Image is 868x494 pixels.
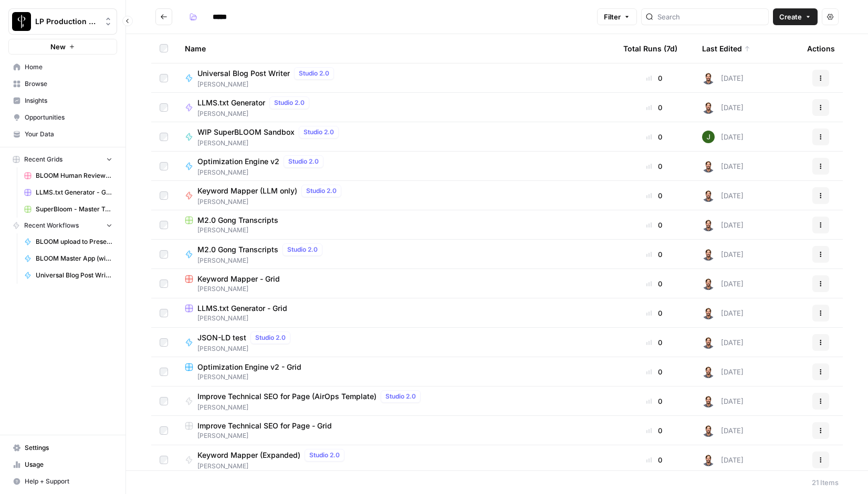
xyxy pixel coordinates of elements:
img: fdbthlkohqvq3b2ybzi3drh0kqcb [702,72,715,84]
span: Opportunities [25,113,112,122]
div: 0 [623,249,685,260]
span: [PERSON_NAME] [185,284,606,294]
a: Optimization Engine v2Studio 2.0[PERSON_NAME] [185,155,606,177]
span: Your Data [25,130,112,139]
span: WIP SuperBLOOM Sandbox [197,127,295,137]
img: fdbthlkohqvq3b2ybzi3drh0kqcb [702,336,715,349]
span: M2.0 Gong Transcripts [197,244,278,255]
span: Universal Blog Post Writer [197,68,290,79]
div: [DATE] [702,336,744,349]
a: Usage [8,456,117,473]
img: fdbthlkohqvq3b2ybzi3drh0kqcb [702,366,715,378]
span: [PERSON_NAME] [197,256,327,265]
button: Recent Grids [8,152,117,167]
a: Your Data [8,126,117,143]
span: [PERSON_NAME] [197,461,349,471]
div: [DATE] [702,424,744,437]
span: New [50,41,66,52]
span: [PERSON_NAME] [197,403,425,412]
a: BLOOM upload to Presence (after Human Review) [19,233,117,250]
span: LLMS.txt Generator [197,98,265,108]
div: [DATE] [702,160,744,173]
span: JSON-LD test [197,332,246,343]
span: Recent Workflows [24,221,79,230]
span: Keyword Mapper (Expanded) [197,450,300,460]
span: LLMS.txt Generator - Grid [36,188,112,197]
span: [PERSON_NAME] [185,431,606,441]
img: fdbthlkohqvq3b2ybzi3drh0kqcb [702,189,715,202]
a: Universal Blog Post WriterStudio 2.0[PERSON_NAME] [185,67,606,89]
div: [DATE] [702,277,744,290]
a: JSON-LD testStudio 2.0[PERSON_NAME] [185,331,606,353]
div: 21 Items [812,477,839,488]
a: BLOOM Master App (with human review) [19,250,117,267]
a: Settings [8,439,117,456]
span: LP Production Workloads [35,16,99,27]
img: fdbthlkohqvq3b2ybzi3drh0kqcb [702,101,715,114]
div: 0 [623,308,685,318]
img: fdbthlkohqvq3b2ybzi3drh0kqcb [702,160,715,173]
a: M2.0 Gong Transcripts[PERSON_NAME] [185,215,606,235]
span: Studio 2.0 [306,186,337,196]
img: olqs3go1b4m73rizhvw5914cwa42 [702,131,715,143]
div: 0 [623,102,685,113]
span: [PERSON_NAME] [197,138,343,148]
img: fdbthlkohqvq3b2ybzi3drh0kqcb [702,248,715,261]
button: New [8,39,117,55]
button: Filter [597,8,637,25]
div: 0 [623,337,685,348]
div: 0 [623,190,685,201]
div: 0 [623,161,685,171]
span: [PERSON_NAME] [197,344,295,353]
div: 0 [623,455,685,465]
div: Actions [807,34,835,63]
span: [PERSON_NAME] [185,225,606,235]
span: Studio 2.0 [255,333,286,342]
span: LLMS.txt Generator - Grid [197,303,287,314]
a: Home [8,59,117,76]
div: 0 [623,132,685,142]
a: Optimization Engine v2 - Grid[PERSON_NAME] [185,362,606,382]
span: Home [25,62,112,72]
a: Improve Technical SEO for Page - Grid[PERSON_NAME] [185,421,606,441]
span: Studio 2.0 [287,245,318,254]
div: Last Edited [702,34,750,63]
span: Browse [25,79,112,89]
div: Total Runs (7d) [623,34,677,63]
span: [PERSON_NAME] [197,80,338,89]
span: M2.0 Gong Transcripts [197,215,278,225]
span: Improve Technical SEO for Page (AirOps Template) [197,391,377,402]
span: BLOOM Master App (with human review) [36,254,112,263]
img: fdbthlkohqvq3b2ybzi3drh0kqcb [702,454,715,466]
span: SuperBloom - Master Topic List [36,205,112,214]
a: Insights [8,92,117,109]
div: [DATE] [702,366,744,378]
span: [PERSON_NAME] [185,372,606,382]
div: [DATE] [702,248,744,261]
div: [DATE] [702,307,744,319]
span: Filter [604,12,621,22]
div: Name [185,34,606,63]
img: fdbthlkohqvq3b2ybzi3drh0kqcb [702,219,715,231]
span: [PERSON_NAME] [197,168,328,177]
div: 0 [623,278,685,289]
span: Settings [25,443,112,453]
span: Studio 2.0 [288,157,319,166]
a: LLMS.txt GeneratorStudio 2.0[PERSON_NAME] [185,96,606,119]
a: Opportunities [8,109,117,126]
span: Keyword Mapper - Grid [197,274,280,284]
a: Universal Blog Post Writer [19,267,117,284]
img: fdbthlkohqvq3b2ybzi3drh0kqcb [702,277,715,290]
span: Recent Grids [24,155,62,164]
img: fdbthlkohqvq3b2ybzi3drh0kqcb [702,307,715,319]
a: Keyword Mapper - Grid[PERSON_NAME] [185,274,606,294]
a: LLMS.txt Generator - Grid [19,184,117,201]
span: Studio 2.0 [299,69,329,78]
span: BLOOM upload to Presence (after Human Review) [36,237,112,246]
div: [DATE] [702,72,744,84]
span: Create [779,12,802,22]
div: [DATE] [702,219,744,231]
div: 0 [623,367,685,377]
span: Studio 2.0 [309,450,340,460]
div: 0 [623,220,685,230]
